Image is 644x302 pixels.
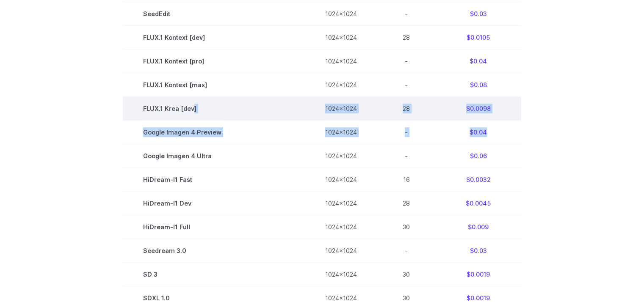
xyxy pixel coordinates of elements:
td: FLUX.1 Krea [dev] [123,97,305,121]
td: SD 3 [123,263,305,286]
td: FLUX.1 Kontext [pro] [123,49,305,73]
td: $0.03 [435,2,521,25]
td: 1024x1024 [305,263,377,286]
td: Google Imagen 4 Ultra [123,144,305,168]
td: - [377,121,435,144]
td: $0.0019 [435,263,521,286]
td: 1024x1024 [305,144,377,168]
td: 30 [377,215,435,239]
td: 1024x1024 [305,168,377,192]
td: 1024x1024 [305,2,377,25]
td: $0.0098 [435,97,521,121]
td: - [377,49,435,73]
td: SeedEdit [123,2,305,25]
td: 28 [377,25,435,49]
td: HiDream-I1 Full [123,215,305,239]
td: 16 [377,168,435,192]
td: 30 [377,263,435,286]
td: $0.0045 [435,192,521,215]
td: 1024x1024 [305,73,377,96]
td: 1024x1024 [305,239,377,263]
td: 1024x1024 [305,192,377,215]
td: 1024x1024 [305,97,377,121]
td: - [377,144,435,168]
td: 28 [377,97,435,121]
td: $0.06 [435,144,521,168]
td: Seedream 3.0 [123,239,305,263]
td: 28 [377,192,435,215]
td: $0.08 [435,73,521,96]
td: - [377,2,435,25]
td: $0.03 [435,239,521,263]
td: $0.04 [435,121,521,144]
td: Google Imagen 4 Preview [123,121,305,144]
td: 1024x1024 [305,215,377,239]
td: 1024x1024 [305,25,377,49]
td: $0.04 [435,49,521,73]
td: FLUX.1 Kontext [dev] [123,25,305,49]
td: $0.009 [435,215,521,239]
td: HiDream-I1 Dev [123,192,305,215]
td: - [377,73,435,96]
td: FLUX.1 Kontext [max] [123,73,305,96]
td: 1024x1024 [305,121,377,144]
td: 1024x1024 [305,49,377,73]
td: - [377,239,435,263]
td: $0.0032 [435,168,521,192]
td: HiDream-I1 Fast [123,168,305,192]
td: $0.0105 [435,25,521,49]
